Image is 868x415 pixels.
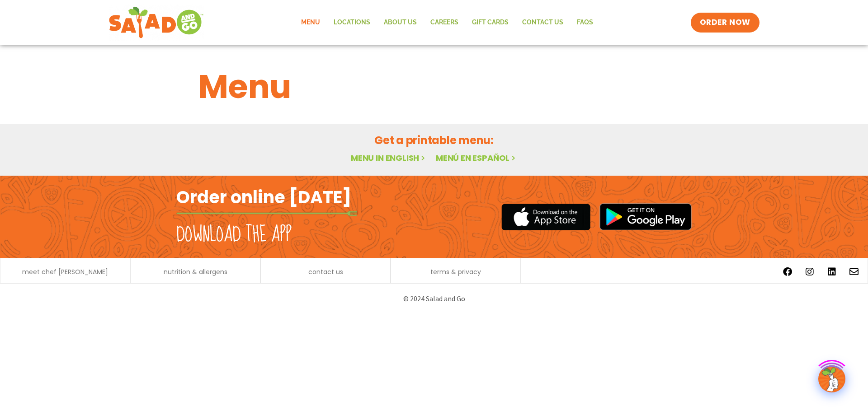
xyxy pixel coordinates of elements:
img: appstore [501,202,590,232]
a: Locations [327,12,377,33]
a: Menu [294,12,327,33]
a: nutrition & allergens [164,269,227,275]
p: © 2024 Salad and Go [181,293,687,305]
a: GIFT CARDS [465,12,515,33]
img: new-SAG-logo-768×292 [108,5,204,41]
a: Menú en español [436,152,517,163]
a: Contact Us [515,12,570,33]
a: FAQs [570,12,600,33]
img: fork [176,211,357,216]
a: Menu in English [351,152,427,163]
a: contact us [308,269,343,275]
a: terms & privacy [430,269,481,275]
a: About Us [377,12,424,33]
a: ORDER NOW [691,13,759,33]
h2: Download the app [176,222,292,247]
nav: Menu [294,12,600,33]
h2: Get a printable menu: [198,132,670,148]
a: meet chef [PERSON_NAME] [22,269,108,275]
span: ORDER NOW [700,17,750,28]
img: google_play [599,203,692,230]
a: Careers [424,12,465,33]
h1: Menu [198,62,670,111]
h2: Order online [DATE] [176,186,351,208]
